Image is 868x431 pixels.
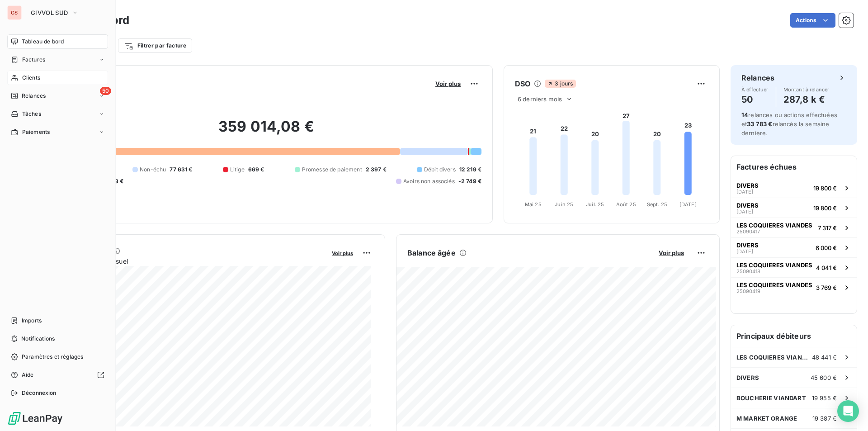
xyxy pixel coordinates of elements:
span: LES COQUIERES VIANDES [736,222,812,229]
span: -2 749 € [458,177,481,185]
button: DIVERS[DATE]19 800 € [731,178,857,198]
span: 25090418 [736,269,760,274]
span: 7 317 € [818,224,837,232]
span: DIVERS [736,202,759,209]
span: LES COQUIERES VIANDES [736,281,812,289]
span: 14 [741,111,748,118]
span: LES COQUIERES VIANDES [736,354,812,361]
span: M MARKET ORANGE [736,415,797,422]
a: Aide [7,368,108,382]
span: Tâches [22,110,41,118]
button: DIVERS[DATE]19 800 € [731,198,857,218]
span: 48 441 € [812,354,837,361]
span: Avoirs non associés [403,177,455,185]
span: 50 [100,87,111,95]
span: 12 219 € [459,166,481,174]
span: Imports [22,317,42,325]
tspan: Juil. 25 [586,201,604,208]
span: 2 397 € [366,166,387,174]
button: Filtrer par facture [118,38,192,53]
button: LES COQUIERES VIANDES250904177 317 € [731,218,857,237]
span: 669 € [248,166,264,174]
span: 45 600 € [811,374,837,381]
span: 3 jours [545,80,576,88]
span: Litige [230,166,245,174]
span: À effectuer [741,87,769,92]
h6: Relances [741,72,774,83]
span: Chiffre d'affaires mensuel [51,256,325,266]
tspan: Juin 25 [555,201,573,208]
h4: 287,8 k € [783,92,830,107]
span: Paramètres et réglages [22,353,83,361]
span: 6 derniers mois [518,95,562,103]
button: Voir plus [433,80,463,88]
span: Notifications [21,335,55,343]
span: Factures [22,56,45,64]
span: 33 783 € [747,120,772,128]
span: relances ou actions effectuées et relancés la semaine dernière. [741,111,837,137]
span: 25090417 [736,229,760,234]
button: LES COQUIERES VIANDES250904184 041 € [731,257,857,277]
tspan: [DATE] [679,201,697,208]
span: Non-échu [140,166,166,174]
div: GS [7,5,22,20]
span: BOUCHERIE VIANDART [736,394,806,402]
span: 77 631 € [170,166,192,174]
span: Paiements [22,128,50,136]
span: Montant à relancer [783,87,830,92]
span: LES COQUIERES VIANDES [736,261,812,269]
span: [DATE] [736,249,753,254]
span: 25090419 [736,289,760,294]
h6: Factures échues [731,156,857,178]
span: [DATE] [736,209,753,214]
h6: DSO [515,78,530,89]
span: Promesse de paiement [302,166,362,174]
tspan: Sept. 25 [647,201,667,208]
button: LES COQUIERES VIANDES250904193 769 € [731,277,857,297]
h6: Principaux débiteurs [731,325,857,347]
span: 19 955 € [812,394,837,402]
span: GIVVOL SUD [31,9,68,16]
span: 4 041 € [816,264,837,271]
h2: 359 014,08 € [51,118,481,145]
span: Voir plus [659,249,684,256]
span: Relances [22,92,46,100]
tspan: Mai 25 [525,201,542,208]
button: Voir plus [656,249,687,257]
span: 19 800 € [813,204,837,212]
span: 3 769 € [816,284,837,291]
button: DIVERS[DATE]6 000 € [731,237,857,257]
button: Voir plus [329,249,356,257]
span: Voir plus [332,250,353,256]
h4: 50 [741,92,769,107]
img: Logo LeanPay [7,411,63,426]
div: Open Intercom Messenger [837,400,859,422]
span: 6 000 € [816,244,837,251]
span: Débit divers [424,166,456,174]
span: Voir plus [435,80,461,87]
span: Déconnexion [22,389,57,397]
span: Tableau de bord [22,38,64,46]
span: 19 800 € [813,185,837,192]
span: DIVERS [736,374,759,381]
span: 19 387 € [812,415,837,422]
span: [DATE] [736,189,753,194]
span: Aide [22,371,34,379]
button: Actions [790,13,835,28]
span: Clients [22,74,40,82]
h6: Balance âgée [407,247,456,258]
span: DIVERS [736,242,759,249]
span: DIVERS [736,182,759,189]
tspan: Août 25 [616,201,636,208]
